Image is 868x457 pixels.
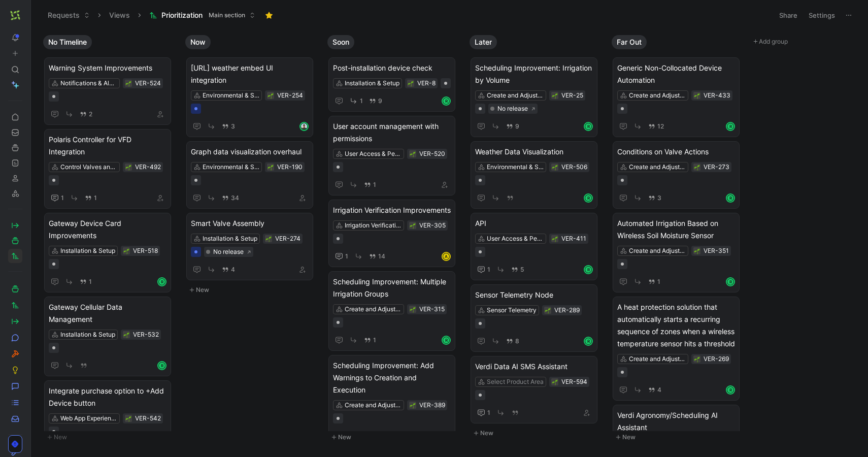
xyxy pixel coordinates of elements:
button: Requests [43,8,94,23]
span: Main section [209,10,245,20]
span: Far Out [617,37,642,47]
button: PrioritizationMain section [145,8,260,23]
button: 8 [504,336,521,347]
div: User Access & Permissions [487,234,544,244]
div: R [727,278,734,285]
img: 🌱 [694,93,700,99]
div: 🌱 [551,92,558,99]
a: Warning System ImprovementsNotifications & Alerts2 [44,57,171,125]
span: Weather Data Visualization [475,146,593,158]
div: Sensor Telemetry [487,305,537,315]
div: VER-389 [419,400,445,410]
div: Environmental & Soil Moisture Data [487,162,544,172]
button: 14 [367,251,387,262]
img: Verdi [10,10,20,20]
button: 🌱 [544,307,551,314]
button: 🌱 [693,247,700,254]
span: Conditions on Valve Actions [617,146,735,158]
button: Settings [804,8,840,22]
div: Create and Adjust Irrigation Schedules [629,354,686,364]
div: R [443,337,450,344]
span: Automated Irrigation Based on Wireless Soil Moisture Sensor [617,217,735,242]
span: No Timeline [48,37,87,47]
button: 1 [83,192,99,204]
button: 1 [78,276,94,287]
span: 1 [89,279,92,285]
img: 🌱 [552,93,558,99]
a: User account management with permissionsUser Access & Permissions1 [328,116,455,195]
button: 1 [475,264,492,276]
div: R [158,278,165,285]
div: Irrigation Verification [345,220,402,231]
span: Now [190,37,206,47]
div: VER-289 [554,305,580,315]
div: Web App Experience [60,413,117,423]
img: 🌱 [545,308,551,314]
button: Soon [327,35,354,49]
button: Now [185,35,211,49]
button: 🌱 [267,164,274,171]
button: 🌱 [125,80,132,87]
a: Scheduling Improvement: Multiple Irrigation GroupsCreate and Adjust Irrigation Schedules1R [328,271,455,351]
a: Post-installation device checkInstallation & Setup19R [328,57,455,112]
span: Soon [332,37,349,47]
span: 4 [231,267,235,273]
div: VER-532 [133,330,159,340]
div: SoonNew [323,30,465,448]
span: Scheduling Improvement: Irrigation by Volume [475,62,593,86]
div: R [585,123,592,130]
a: Gateway Cellular Data ManagementInstallation & SetupR [44,297,171,376]
img: 🌱 [268,165,274,171]
div: VER-433 [704,90,730,101]
button: 🌱 [551,378,558,385]
a: Weather Data VisualizationEnvironmental & Soil Moisture DataR [471,141,597,209]
button: 🌱 [123,331,130,338]
div: VER-305 [419,220,446,231]
span: 3 [657,195,661,201]
button: 🌱 [265,235,272,242]
div: Installation & Setup [345,78,399,88]
div: 🌱 [693,164,700,171]
div: R [727,123,734,130]
button: 34 [220,192,241,204]
span: Polaris Controller for VFD Integration [49,134,166,158]
img: 🌱 [123,332,129,338]
button: 🌱 [125,164,132,171]
button: 🌱 [267,92,274,99]
button: 🌱 [693,355,700,363]
div: VER-492 [135,162,161,172]
div: A [443,253,450,260]
div: LaterNew [465,30,608,444]
button: 1 [49,192,66,204]
button: 3 [220,121,237,132]
div: Create and Adjust Irrigation Schedules [345,304,402,314]
span: 1 [373,182,376,188]
span: Verdi Data AI SMS Assistant [475,361,593,373]
button: Views [105,8,135,23]
button: 1 [475,407,492,419]
img: 🌱 [552,165,558,171]
div: Select Product Area [487,377,544,387]
span: 1 [94,195,97,201]
div: Create and Adjust Irrigation Schedules [629,162,686,172]
div: VER-542 [135,413,161,423]
button: 🌱 [407,80,414,87]
div: Environmental & Soil Moisture Data [203,90,259,101]
img: 🌱 [125,416,131,422]
button: 1 [362,179,378,190]
img: 🌱 [265,236,272,242]
img: 🌱 [125,165,131,171]
div: 🌱 [123,247,130,254]
div: R [585,338,592,345]
div: VER-524 [135,78,161,88]
button: 9 [367,95,384,107]
a: Sensor Telemetry NodeSensor Telemetry8R [471,284,597,352]
div: 🌱 [409,402,416,409]
div: Installation & Setup [60,330,115,340]
button: No Timeline [43,35,92,49]
button: 1 [646,276,662,287]
div: VER-8 [417,78,436,88]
